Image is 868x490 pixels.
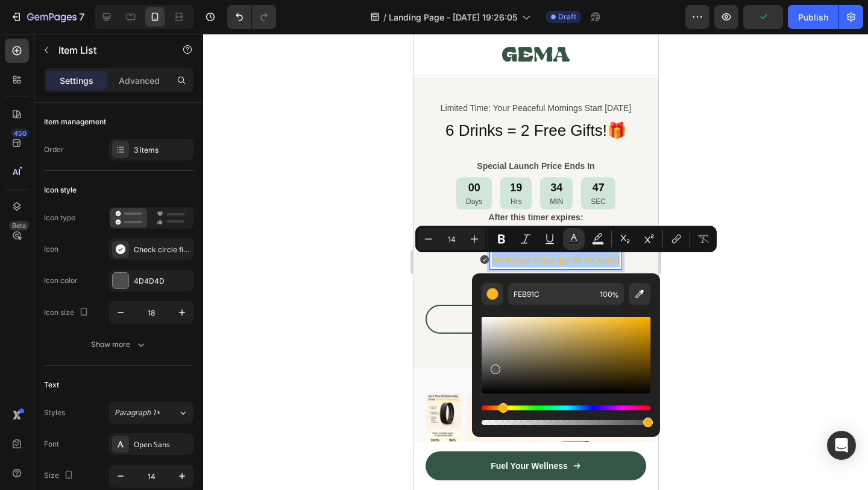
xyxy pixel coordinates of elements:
input: E.g FFFFFF [508,283,595,305]
span: Landing Page - [DATE] 19:26:05 [389,11,517,24]
div: Editor contextual toolbar [415,226,717,252]
span: % [612,288,619,302]
div: 4D4D4D [134,276,190,287]
div: 450 [11,129,29,138]
div: Undo/Redo [227,5,276,29]
div: Size [44,468,76,484]
div: Show more [91,339,147,351]
span: Paragraph 1* [115,407,160,418]
div: Icon [44,244,58,255]
p: Advanced [119,74,160,87]
div: Hue [482,406,650,410]
button: Paragraph 1* [109,402,193,424]
button: 7 [5,5,90,29]
div: Order [44,144,64,155]
div: Icon style [44,185,77,196]
p: Settings [60,74,93,87]
div: 3 items [134,145,190,156]
div: Open Intercom Messenger [827,431,856,460]
span: Draft [558,11,576,22]
div: Icon size [44,305,91,321]
div: Item management [44,116,106,127]
p: 7 [79,10,84,24]
div: Publish [798,11,828,24]
div: Icon type [44,212,75,223]
span: / [383,11,386,24]
button: Publish [788,5,838,29]
div: Open Sans [134,439,190,450]
div: Check circle filled [134,244,190,255]
p: Item List [58,43,161,57]
div: Beta [9,221,29,231]
button: Show more [44,334,193,355]
div: Text [44,380,59,390]
iframe: Design area [414,34,658,490]
div: Icon color [44,275,78,286]
div: Styles [44,407,65,418]
div: Font [44,439,59,450]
